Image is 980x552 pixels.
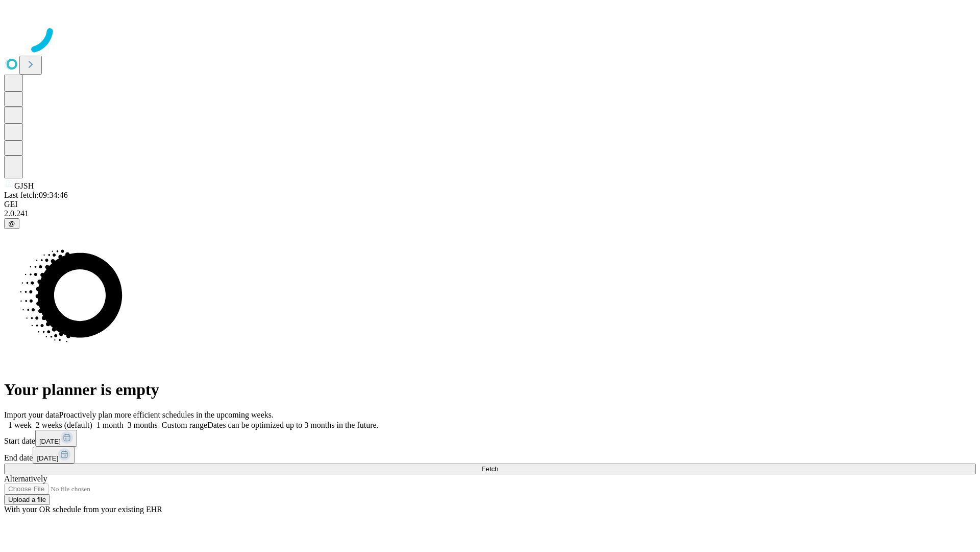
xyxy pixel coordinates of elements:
[4,380,976,399] h1: Your planner is empty
[4,410,59,419] span: Import your data
[33,447,75,464] button: [DATE]
[8,421,32,429] span: 1 week
[4,191,68,199] span: Last fetch: 09:34:46
[4,464,976,474] button: Fetch
[4,209,976,218] div: 2.0.241
[39,438,61,445] span: [DATE]
[4,218,19,229] button: @
[59,410,274,419] span: Proactively plan more efficient schedules in the upcoming weeks.
[4,505,162,514] span: With your OR schedule from your existing EHR
[4,474,47,483] span: Alternatively
[207,421,378,429] span: Dates can be optimized up to 3 months in the future.
[96,421,124,429] span: 1 month
[8,220,15,227] span: @
[35,430,77,447] button: [DATE]
[4,494,50,505] button: Upload a file
[37,454,58,462] span: [DATE]
[4,447,976,464] div: End date
[36,421,92,429] span: 2 weeks (default)
[481,465,498,473] span: Fetch
[14,181,34,190] span: GJSH
[128,421,158,429] span: 3 months
[4,200,976,209] div: GEI
[162,421,207,429] span: Custom range
[4,430,976,447] div: Start date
